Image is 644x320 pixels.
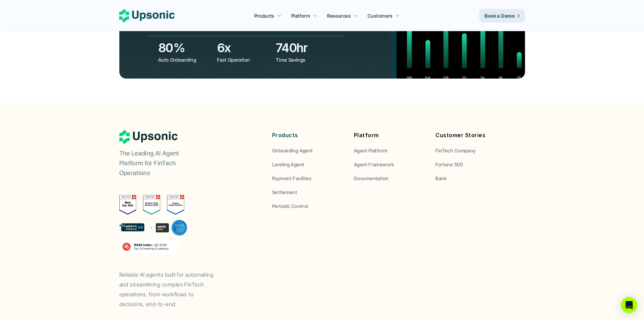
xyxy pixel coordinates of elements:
p: Customer Stories [435,130,507,140]
p: Fortune 500 [435,161,463,168]
div: Open Intercom Messenger [621,297,637,313]
p: Fast Operation [217,56,271,63]
p: The Leading AI Agent Platform for FinTech Operations [119,149,204,178]
a: Book a Demo [479,9,525,22]
a: Documentation [354,175,426,182]
p: Auto Onboarding [158,56,212,63]
p: Settlement [272,189,297,196]
p: Periodic Control [272,202,308,210]
p: Products [272,130,344,140]
p: Reliable AI agents built for automating and streamlining complex FinTech operations, from workflo... [119,270,221,309]
a: Payment Facilites [272,175,344,182]
p: Time Savings [276,56,330,63]
p: Bank [435,175,447,182]
p: Book a Demo [485,12,515,19]
p: Resources [327,12,351,19]
p: Documentation [354,175,388,182]
p: Onboarding Agent [272,147,313,154]
p: Agent Platform [354,147,388,154]
p: Customers [368,12,393,19]
h3: 740hr [276,39,331,56]
a: Onboarding Agent [272,147,344,154]
a: Products [250,9,285,22]
p: Products [254,12,274,19]
p: Platform [354,130,426,140]
p: Platform [291,12,310,19]
p: FinTech Company [435,147,475,154]
a: Landing Agent [272,161,344,168]
h3: 6x [217,39,272,56]
p: Landing Agent [272,161,304,168]
p: Agent Framework [354,161,394,168]
h3: 80% [158,39,214,56]
p: Payment Facilites [272,175,311,182]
